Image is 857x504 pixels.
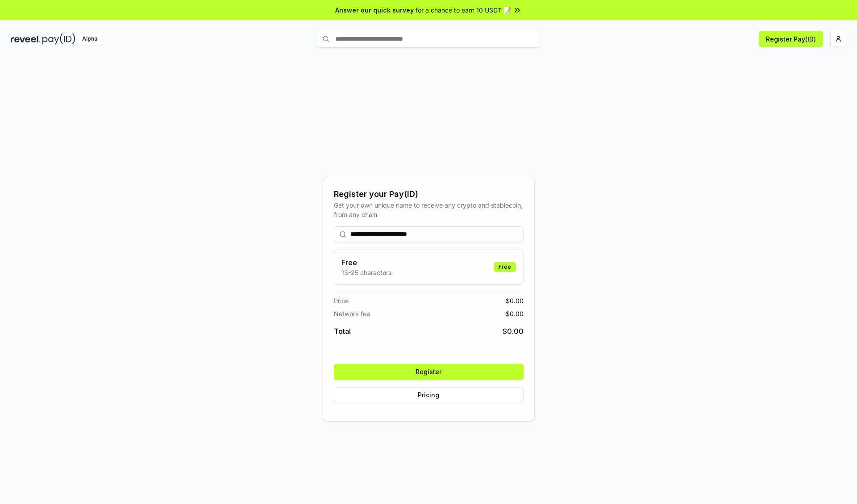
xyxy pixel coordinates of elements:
[494,262,516,272] div: Free
[77,33,102,45] div: Alpha
[334,309,370,318] span: Network fee
[503,326,524,337] span: $ 0.00
[335,5,414,15] span: Answer our quick survey
[334,387,524,403] button: Pricing
[334,188,524,200] div: Register your Pay(ID)
[341,257,391,268] h3: Free
[334,364,524,380] button: Register
[506,309,524,318] span: $ 0.00
[334,326,351,337] span: Total
[11,33,41,45] img: reveel_dark
[506,296,524,305] span: $ 0.00
[759,31,823,47] button: Register Pay(ID)
[416,5,511,15] span: for a chance to earn 10 USDT 📝
[334,296,349,305] span: Price
[341,268,391,277] p: 13-25 characters
[334,200,524,219] div: Get your own unique name to receive any crypto and stablecoin, from any chain
[42,33,75,45] img: pay_id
